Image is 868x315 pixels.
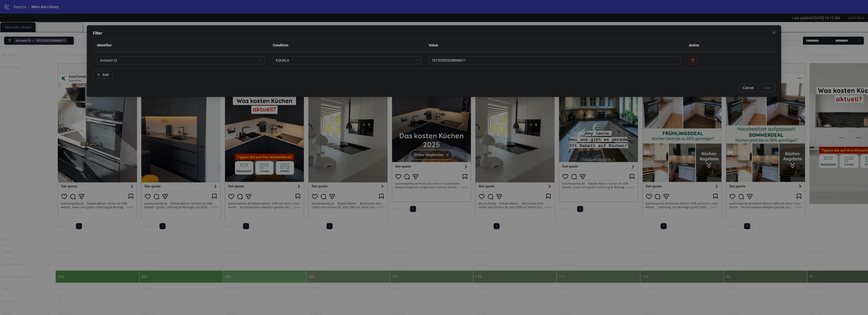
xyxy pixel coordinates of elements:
[102,73,109,77] span: Add
[93,30,775,36] div: Filter
[93,71,113,79] button: Add
[739,84,757,92] button: Cancel
[675,59,678,62] span: loading
[276,57,418,64] span: EQUALS
[269,38,425,52] th: Condition
[93,38,269,52] th: Identifier
[100,57,262,64] span: Account ID
[691,59,695,62] span: delete
[759,84,775,92] button: Save
[432,57,678,64] span: 10152552028868411
[772,30,776,34] span: close
[743,86,753,90] span: Cancel
[685,38,775,52] th: Action
[425,38,685,52] th: Value
[97,73,100,76] span: plus
[770,28,778,36] button: Close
